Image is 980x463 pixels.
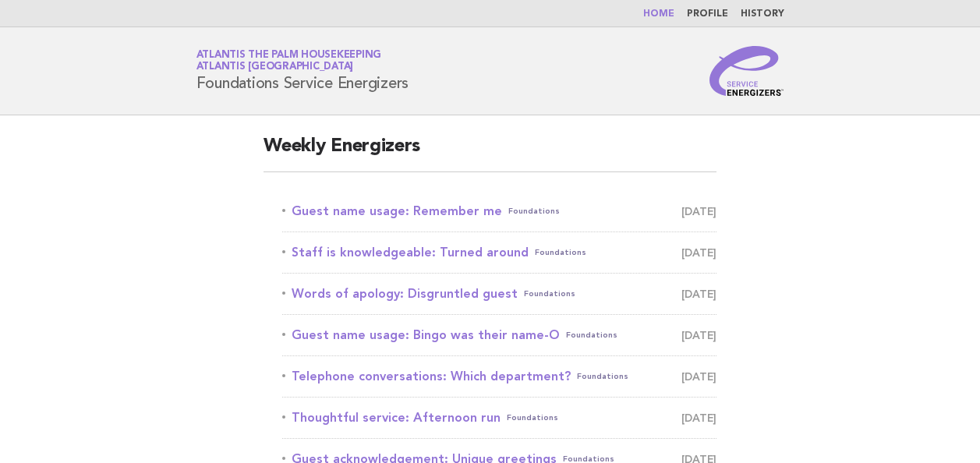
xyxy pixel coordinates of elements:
a: Staff is knowledgeable: Turned aroundFoundations [DATE] [282,242,716,263]
span: [DATE] [681,324,716,346]
span: Atlantis [GEOGRAPHIC_DATA] [196,62,354,72]
img: Service Energizers [709,46,784,96]
span: [DATE] [681,242,716,263]
span: Foundations [524,283,575,305]
h2: Weekly Energizers [264,134,716,172]
a: Guest name usage: Remember meFoundations [DATE] [282,200,716,222]
span: [DATE] [681,407,716,429]
h1: Foundations Service Energizers [196,51,409,91]
span: Foundations [577,366,628,387]
a: Guest name usage: Bingo was their name-OFoundations [DATE] [282,324,716,346]
a: Home [643,9,674,19]
a: History [741,9,784,19]
a: Thoughtful service: Afternoon runFoundations [DATE] [282,407,716,429]
a: Telephone conversations: Which department?Foundations [DATE] [282,366,716,387]
a: Atlantis The Palm HousekeepingAtlantis [GEOGRAPHIC_DATA] [196,50,382,72]
span: Foundations [566,324,617,346]
a: Words of apology: Disgruntled guestFoundations [DATE] [282,283,716,305]
span: Foundations [507,407,558,429]
span: [DATE] [681,366,716,387]
span: [DATE] [681,283,716,305]
a: Profile [687,9,728,19]
span: Foundations [508,200,560,222]
span: [DATE] [681,200,716,222]
span: Foundations [535,242,586,263]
